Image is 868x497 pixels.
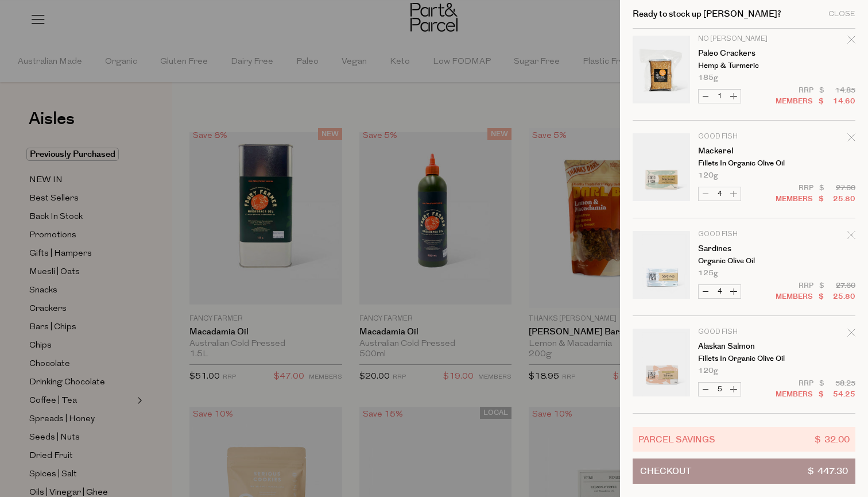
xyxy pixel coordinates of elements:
[815,433,850,446] span: $ 32.00
[712,90,727,103] input: QTY Paleo Crackers
[698,172,718,179] span: 120g
[698,367,718,375] span: 120g
[698,133,787,140] p: Good Fish
[698,74,718,82] span: 185g
[847,34,855,49] div: Remove Paleo Crackers
[698,231,787,238] p: Good Fish
[698,355,787,363] p: Fillets in Organic Olive Oil
[698,245,787,253] a: Sardines
[712,383,727,396] input: QTY Alaskan Salmon
[808,459,848,483] span: $ 447.30
[712,187,727,201] input: QTY Mackerel
[698,49,787,57] a: Paleo Crackers
[847,229,855,245] div: Remove Sardines
[698,257,787,265] p: Organic Olive Oil
[698,342,787,350] a: Alaskan Salmon
[847,327,855,342] div: Remove Alaskan Salmon
[698,160,787,167] p: Fillets in Organic Olive Oil
[638,433,715,446] span: Parcel Savings
[633,459,855,484] button: Checkout$ 447.30
[712,285,727,298] input: QTY Sardines
[640,459,691,483] span: Checkout
[698,36,787,43] p: No [PERSON_NAME]
[847,132,855,147] div: Remove Mackerel
[698,269,718,277] span: 125g
[698,329,787,336] p: Good Fish
[698,147,787,155] a: Mackerel
[633,10,781,18] h2: Ready to stock up [PERSON_NAME]?
[698,62,787,70] p: Hemp & Turmeric
[828,10,855,18] div: Close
